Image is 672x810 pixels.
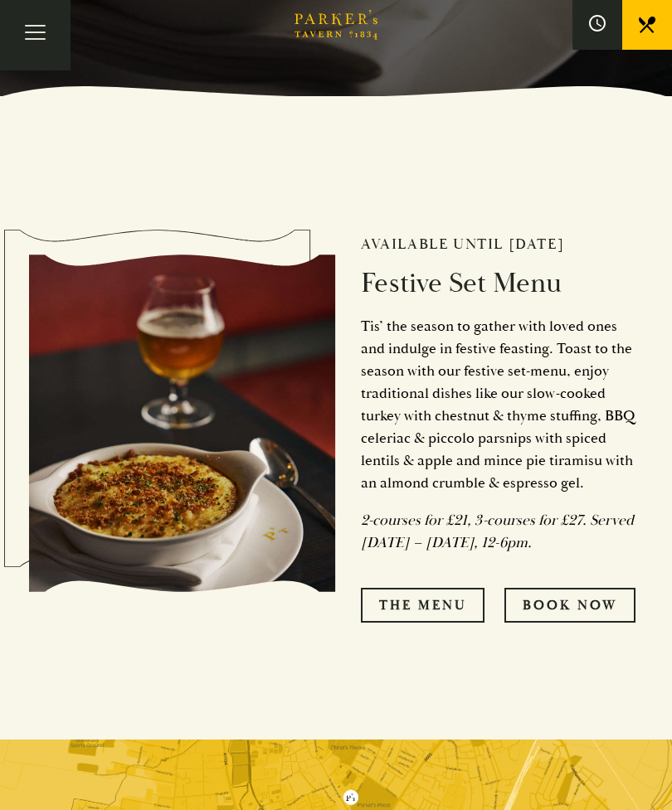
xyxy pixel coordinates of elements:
[361,511,634,552] em: 2-courses for £21, 3-courses for £27. Served [DATE] – [DATE], 12-6pm.
[361,315,643,494] p: Tis’ the season to gather with loved ones and indulge in festive feasting. Toast to the season wi...
[504,588,635,623] a: Book Now
[361,266,643,300] h2: Festive Set Menu
[361,588,485,623] a: The Menu
[361,235,643,254] h2: Available until [DATE]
